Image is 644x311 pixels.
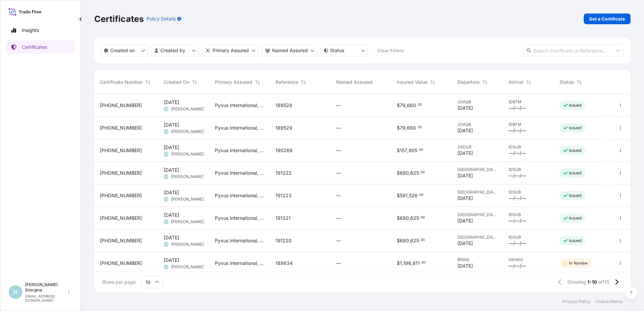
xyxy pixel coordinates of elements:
span: Pyxus International, Inc. [215,102,265,109]
span: —/—/— [509,127,526,134]
span: — [336,237,341,244]
span: NS [164,196,168,203]
span: 660 [407,103,416,108]
span: Reference [276,79,298,85]
button: createdOn Filter options [101,44,148,57]
p: [PERSON_NAME] Shergina [25,282,67,293]
span: [PHONE_NUMBER] [100,237,142,244]
span: 00 [419,194,423,196]
span: 625 [410,216,419,220]
span: . [419,216,420,219]
span: [DATE] [164,122,179,128]
button: Sort [299,78,308,86]
span: , [408,193,409,198]
span: 190268 [276,147,293,154]
span: Rows per page [102,279,136,285]
p: Issued [569,170,581,176]
a: Cookie Notice [595,299,622,304]
span: N [13,289,18,296]
span: IDSUB [509,235,549,240]
span: Named Assured [336,79,373,85]
span: Pyxus International, Inc. [215,237,265,244]
span: 680 [400,171,409,175]
span: $ [397,103,400,108]
span: 189528 [276,102,292,109]
p: Issued [569,238,581,243]
span: ZADUR [457,144,498,150]
span: — [336,170,341,176]
span: NS [164,128,168,135]
span: NS [164,241,168,248]
span: Pyxus International, Inc. [215,192,265,199]
span: , [402,261,403,266]
span: 157 [400,148,407,153]
button: certificateStatus Filter options [321,44,368,57]
p: Created by [160,47,185,54]
span: — [336,102,341,109]
span: . [416,104,417,106]
p: Issued [569,193,581,198]
span: [DATE] [457,217,473,224]
span: [DATE] [164,212,179,218]
span: , [407,148,409,153]
span: . [418,149,419,151]
span: BRRIG [457,257,498,263]
span: [GEOGRAPHIC_DATA] [457,212,498,217]
span: Pyxus International, Inc. [215,147,265,154]
span: , [409,171,410,175]
p: Issued [569,215,581,221]
button: Sort [191,78,199,86]
span: [PHONE_NUMBER] [100,125,142,131]
span: 1 [400,261,402,266]
span: 526 [409,193,418,198]
span: 581 [400,193,408,198]
a: Insights [6,24,75,37]
span: $ [397,193,400,198]
span: [DATE] [457,240,473,247]
span: Created On [164,79,189,85]
span: NS [164,151,168,158]
span: [DATE] [457,127,473,134]
span: $ [397,171,400,175]
span: [PERSON_NAME] [171,197,204,202]
span: [DATE] [164,257,179,264]
span: IDBTM [509,122,549,127]
span: . [419,171,420,174]
span: 1-10 [587,279,597,285]
input: Search Certificate or Reference... [523,44,624,57]
span: 625 [410,171,419,175]
span: — [336,125,341,131]
span: $ [397,148,400,153]
span: [DATE] [164,189,179,196]
span: Pyxus International, Inc. [215,125,265,131]
span: Pyxus International, Inc. [215,170,265,176]
span: $ [397,216,400,220]
span: 191223 [276,192,292,199]
span: , [406,126,407,130]
span: Insured Value [397,79,427,85]
span: [DATE] [457,105,473,111]
span: — [336,215,341,221]
p: Certificates [22,44,47,50]
span: [PHONE_NUMBER] [100,192,142,199]
p: In Review [569,261,588,266]
span: . [418,194,419,196]
span: [GEOGRAPHIC_DATA] [457,235,498,240]
span: 00 [421,239,425,241]
span: NS [164,173,168,180]
span: . [416,126,417,129]
span: 905 [409,148,417,153]
span: IDSUB [509,144,549,150]
span: [PERSON_NAME] [171,242,204,247]
span: —/—/— [509,195,526,202]
span: [DATE] [457,150,473,157]
span: 625 [410,238,419,243]
span: IDSUB [509,189,549,195]
p: Named Assured [272,47,308,54]
span: — [336,260,341,267]
span: 196 [403,261,411,266]
span: IDSUB [509,167,549,172]
span: [PERSON_NAME] [171,264,204,270]
span: $ [397,238,400,243]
